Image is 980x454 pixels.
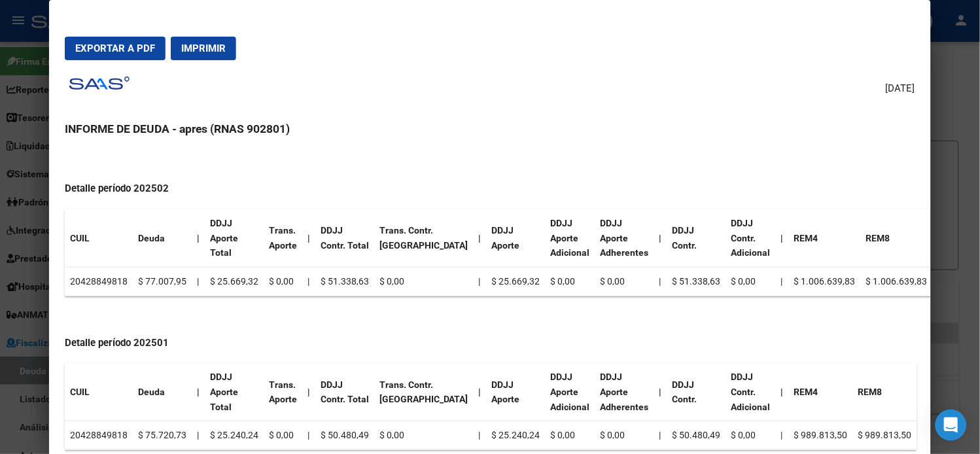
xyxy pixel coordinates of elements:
[474,209,487,268] th: |
[861,209,933,268] th: REM8
[302,421,315,450] td: |
[474,421,487,450] td: |
[264,209,302,268] th: Trans. Aporte
[474,268,487,296] td: |
[776,268,789,296] td: |
[726,268,776,296] td: $ 0,00
[776,363,789,421] th: |
[192,209,205,268] th: |
[65,37,166,60] button: Exportar a PDF
[65,421,133,450] td: 20428849818
[861,268,933,296] td: $ 1.006.639,83
[65,209,133,268] th: CUIL
[205,421,264,450] td: $ 25.240,24
[789,268,861,296] td: $ 1.006.639,83
[181,43,226,54] span: Imprimir
[667,421,726,450] td: $ 50.480,49
[853,363,917,421] th: REM8
[264,363,302,421] th: Trans. Aporte
[789,209,861,268] th: REM4
[315,268,374,296] td: $ 51.338,63
[65,268,133,296] td: 20428849818
[654,268,667,296] td: |
[487,209,546,268] th: DDJJ Aporte
[264,421,302,450] td: $ 0,00
[853,421,917,450] td: $ 989.813,50
[667,268,726,296] td: $ 51.338,63
[546,363,595,421] th: DDJJ Aporte Adicional
[192,363,205,421] th: |
[264,268,302,296] td: $ 0,00
[776,209,789,268] th: |
[192,421,205,450] td: |
[654,363,667,421] th: |
[654,209,667,268] th: |
[302,268,315,296] td: |
[65,181,915,196] h4: Detalle período 202502
[302,209,315,268] th: |
[595,268,654,296] td: $ 0,00
[133,421,192,450] td: $ 75.720,73
[546,268,595,296] td: $ 0,00
[374,209,474,268] th: Trans. Contr. [GEOGRAPHIC_DATA]
[205,268,264,296] td: $ 25.669,32
[654,421,667,450] td: |
[133,209,192,268] th: Deuda
[487,363,546,421] th: DDJJ Aporte
[726,209,776,268] th: DDJJ Contr. Adicional
[133,363,192,421] th: Deuda
[487,268,546,296] td: $ 25.669,32
[667,209,726,268] th: DDJJ Contr.
[65,363,133,421] th: CUIL
[595,363,654,421] th: DDJJ Aporte Adherentes
[205,363,264,421] th: DDJJ Aporte Total
[789,363,853,421] th: REM4
[65,336,915,351] h4: Detalle período 202501
[546,421,595,450] td: $ 0,00
[133,268,192,296] td: $ 77.007,95
[75,43,155,54] span: Exportar a PDF
[886,81,915,96] span: [DATE]
[776,421,789,450] td: |
[374,421,474,450] td: $ 0,00
[374,268,474,296] td: $ 0,00
[487,421,546,450] td: $ 25.240,24
[315,209,374,268] th: DDJJ Contr. Total
[302,363,315,421] th: |
[546,209,595,268] th: DDJJ Aporte Adicional
[726,363,776,421] th: DDJJ Contr. Adicional
[595,421,654,450] td: $ 0,00
[667,363,726,421] th: DDJJ Contr.
[374,363,474,421] th: Trans. Contr. [GEOGRAPHIC_DATA]
[474,363,487,421] th: |
[789,421,853,450] td: $ 989.813,50
[315,421,374,450] td: $ 50.480,49
[315,363,374,421] th: DDJJ Contr. Total
[171,37,236,60] button: Imprimir
[205,209,264,268] th: DDJJ Aporte Total
[65,120,915,137] h3: INFORME DE DEUDA - apres (RNAS 902801)
[936,410,967,441] div: Open Intercom Messenger
[726,421,776,450] td: $ 0,00
[192,268,205,296] td: |
[595,209,654,268] th: DDJJ Aporte Adherentes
